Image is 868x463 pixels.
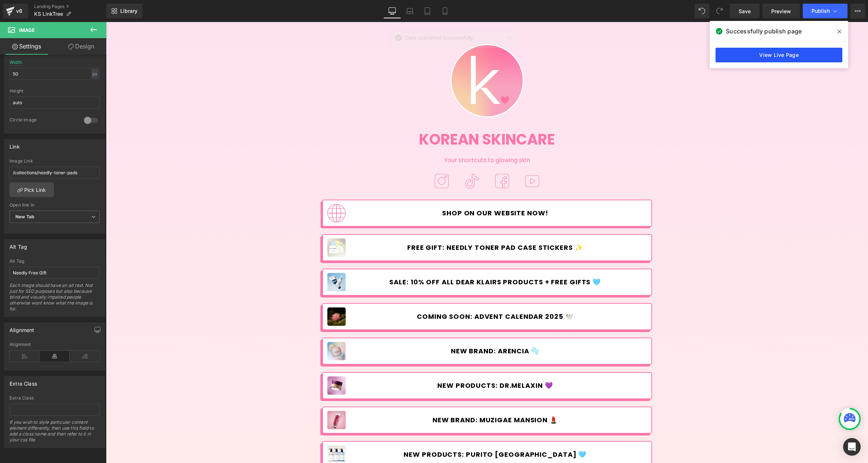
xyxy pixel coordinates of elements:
[301,222,477,230] span: FREE GIFT: NEEDLY TONER PAD CASE STICKERS ✨
[221,182,240,200] img: Pink planet icon
[298,429,481,437] span: NEW PRODUCTS: PURITO [GEOGRAPHIC_DATA] 🩵
[283,256,495,264] span: SALE: 10% OFF ALL DEAR KLAIRS PRODUCTS + FREE GIFTS 🩵
[762,4,800,18] a: Preview
[10,395,100,401] div: Extra Class
[10,282,100,317] div: Each image should have an alt text. Not just for SEO purposes but also because blind and visually...
[221,423,240,442] img: Purito Seoul
[10,158,100,164] div: Image Link
[248,183,541,199] a: Shop on our website now!
[34,4,106,10] a: Landing Pages
[221,389,240,407] img: Dear Klairs
[216,134,546,143] p: Your shortcuts to glowing skin
[10,419,100,448] div: If you wish to style particular content element differently, then use this field to add a class n...
[10,68,100,80] input: auto
[10,96,100,109] input: auto
[19,27,35,33] span: Image
[812,8,830,14] span: Publish
[345,325,434,333] span: New brand: Arencia 🫧
[10,267,100,279] input: Your alt tags go here
[91,69,99,79] div: px
[10,117,77,125] div: Circle Image
[771,7,791,15] span: Preview
[739,7,751,15] span: Save
[327,394,452,402] span: NEW BRAND: MUZIGAE MANSION 💄
[248,425,541,440] a: NEW PRODUCTS: PURITO [GEOGRAPHIC_DATA] 🩵
[695,4,709,18] button: Undo
[419,4,436,18] a: Tablet
[10,342,100,347] div: Alignment
[803,4,847,18] button: Publish
[716,48,842,62] a: View Live Page
[10,88,100,94] div: Height
[850,4,865,18] button: More
[10,259,100,264] div: Alt Tag
[221,320,240,338] img: Dr.Melaxin
[15,214,34,219] b: New Tab
[248,356,541,371] a: New products: Dr.Melaxin 💜
[248,321,541,337] a: New brand: Arencia 🫧
[248,390,541,406] a: NEW BRAND: MUZIGAE MANSION 💄
[10,139,20,150] div: Link
[221,354,240,373] img: Dr.Melaxin
[405,34,475,42] span: Data published Successfully.
[311,291,468,299] span: COMING SOON: Advent Calendar 2025 🕊️
[15,6,24,16] div: v6
[10,376,37,387] div: Extra Class
[712,4,727,18] button: Redo
[345,22,418,95] img: Black K logo of Korean Skincare with a pink heart on a pink to yellow gradient
[726,27,802,36] span: Successfully publish page
[10,182,54,197] a: Pick Link
[10,60,22,65] div: Width
[3,4,28,18] a: v6
[34,11,63,17] span: KS LinkTree
[10,203,100,208] div: Open link In
[248,218,541,233] a: FREE GIFT: NEEDLY TONER PAD CASE STICKERS ✨
[221,285,240,304] img: Advent Calendar
[221,251,240,269] img: Dear Klairs
[209,106,553,128] h1: Korean Skincare
[331,360,447,368] span: New products: Dr.Melaxin 💜
[120,8,137,14] span: Library
[436,4,454,18] a: Mobile
[383,4,401,18] a: Desktop
[248,252,541,268] a: SALE: 10% OFF ALL DEAR KLAIRS PRODUCTS + FREE GIFTS 🩵
[248,287,541,302] a: COMING SOON: Advent Calendar 2025 🕊️
[401,4,419,18] a: Laptop
[336,187,442,195] span: Shop on our website now!
[843,438,861,456] div: Open Intercom Messenger
[10,240,27,250] div: Alt Tag
[10,167,100,179] input: https://your-shop.myshopify.com
[10,323,34,333] div: Alignment
[55,38,108,55] a: Design
[221,216,240,235] img: Needly Free Gift
[106,4,143,18] a: New Library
